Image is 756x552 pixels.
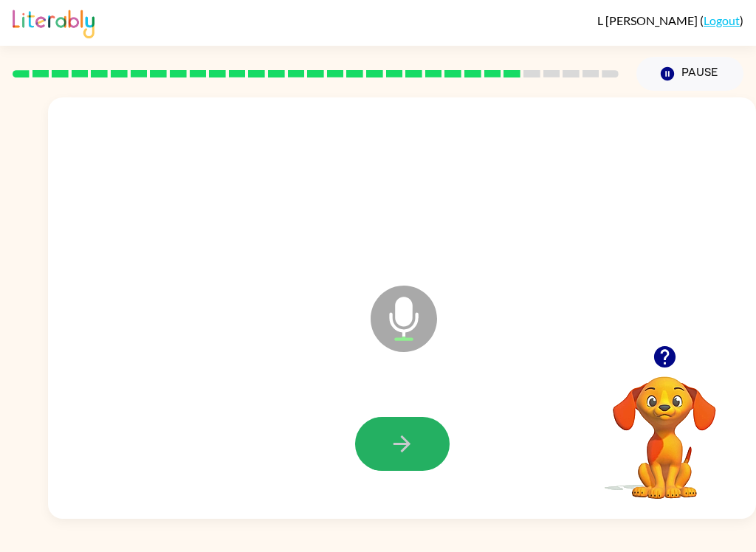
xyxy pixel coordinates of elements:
[13,6,94,38] img: Literably
[636,57,743,91] button: Pause
[597,13,700,27] span: L [PERSON_NAME]
[597,13,743,27] div: ( )
[704,13,740,27] a: Logout
[591,353,738,501] video: Your browser must support playing .mp4 files to use Literably. Please try using another browser.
